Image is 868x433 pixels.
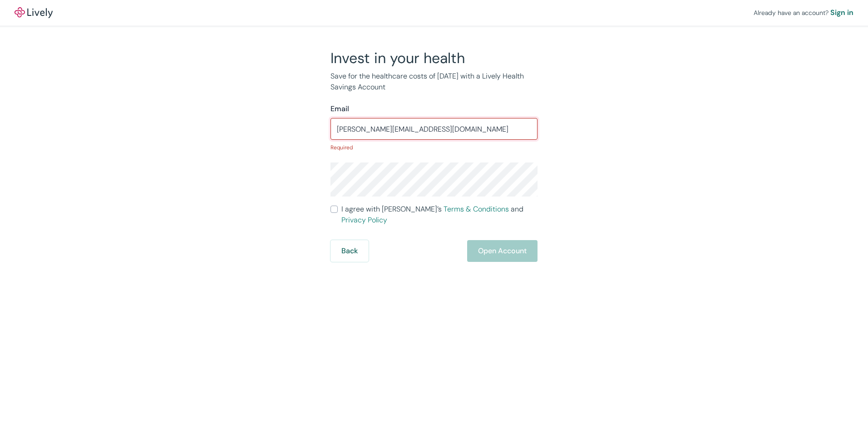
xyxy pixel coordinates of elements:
[330,71,538,93] p: Save for the healthcare costs of [DATE] with a Lively Health Savings Account
[330,49,538,67] h2: Invest in your health
[341,204,538,226] span: I agree with [PERSON_NAME]’s and
[444,204,509,214] a: Terms & Conditions
[341,215,387,225] a: Privacy Policy
[330,103,349,114] label: Email
[15,7,53,18] img: Lively
[330,143,538,152] p: Required
[15,7,53,18] a: LivelyLively
[330,240,369,262] button: Back
[830,7,853,18] a: Sign in
[754,7,853,18] div: Already have an account?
